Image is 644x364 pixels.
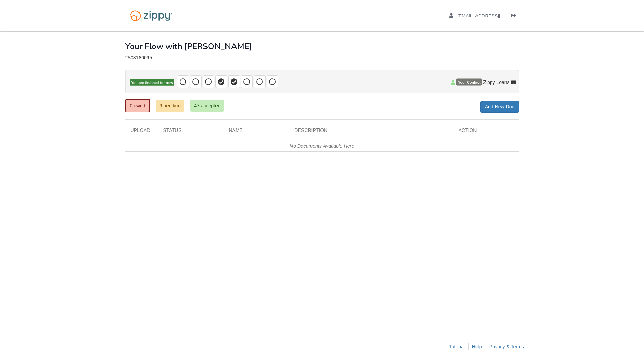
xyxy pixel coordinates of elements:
a: Help [472,344,482,349]
span: Zippy Loans [483,79,509,86]
a: Tutorial [449,344,465,349]
a: Add New Doc [480,101,519,113]
img: Logo [125,7,177,25]
a: 9 pending [156,100,185,112]
h1: Your Flow with [PERSON_NAME] [125,42,252,51]
em: No Documents Available Here [290,143,354,149]
span: You are finished for now [130,79,175,86]
div: 2508180095 [125,55,519,61]
a: edit profile [449,13,537,20]
span: Your Contact [456,79,482,86]
a: 0 owed [125,99,150,112]
a: 47 accepted [190,100,224,112]
span: eolivares@blueleafresidential.com [457,13,536,18]
div: Action [453,127,519,137]
div: Description [289,127,453,137]
a: Log out [511,13,519,20]
div: Status [158,127,224,137]
div: Name [224,127,289,137]
div: Upload [125,127,158,137]
a: Privacy & Terms [489,344,524,349]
